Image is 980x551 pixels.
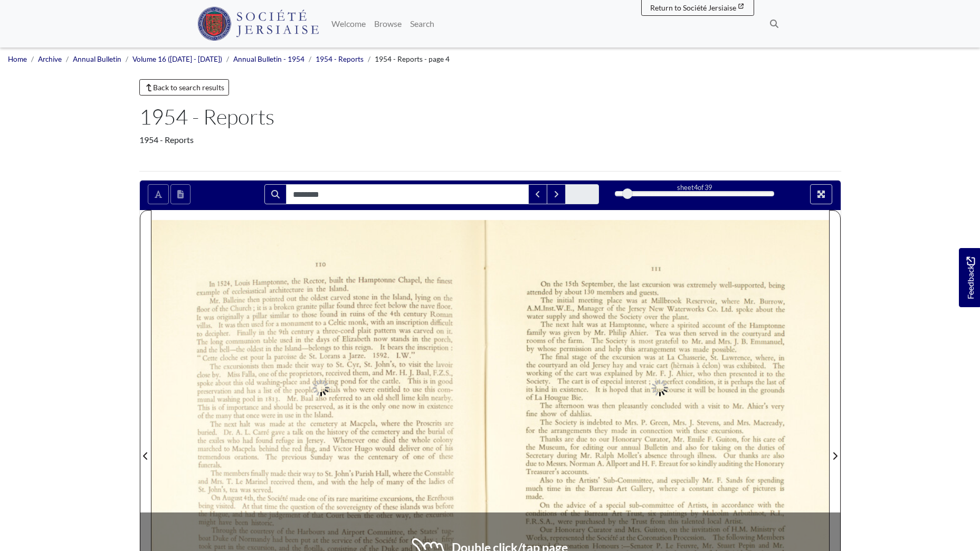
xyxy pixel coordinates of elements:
[964,256,977,299] span: Feedback
[139,134,841,146] div: 1954 - Reports
[650,3,736,12] span: Return to Société Jersiaise
[264,184,287,204] button: Search
[547,184,566,204] button: Next Match
[38,55,62,63] a: Archive
[615,183,774,193] div: sheet of 39
[810,184,832,204] button: Full screen mode
[170,184,191,204] button: Open transcription window
[148,184,169,204] button: Toggle text selection (Alt+T)
[132,55,222,63] a: Volume 16 ([DATE] - [DATE])
[197,4,319,43] a: Société Jersiaise logo
[375,55,450,63] span: 1954 - Reports - page 4
[139,79,230,96] a: Back to search results
[959,248,980,307] a: Would you like to provide feedback?
[694,183,698,192] span: 4
[286,184,529,204] input: Search for
[370,13,406,34] a: Browse
[197,7,319,41] img: Société Jersiaise
[233,55,305,63] a: Annual Bulletin - 1954
[316,55,364,63] a: 1954 - Reports
[406,13,439,34] a: Search
[139,104,841,129] h1: 1954 - Reports
[528,184,547,204] button: Previous Match
[73,55,121,63] a: Annual Bulletin
[327,13,370,34] a: Welcome
[8,55,27,63] a: Home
